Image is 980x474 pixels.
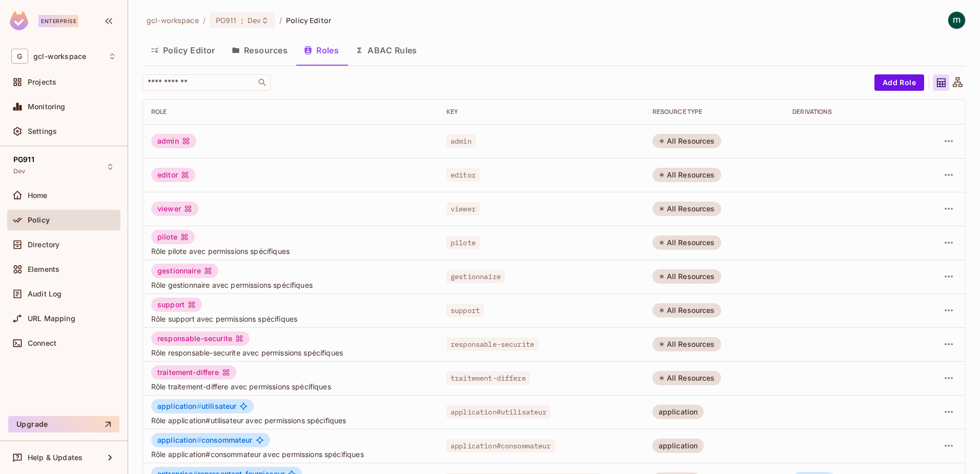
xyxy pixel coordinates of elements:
[157,436,201,444] span: application
[10,11,28,30] img: SReyMgAAAABJRU5ErkJggg==
[151,246,430,256] span: Rôle pilote avec permissions spécifiques
[157,402,201,410] span: application
[446,371,530,385] span: traitement-differe
[279,15,282,25] li: /
[151,108,430,116] div: Role
[151,348,430,358] span: Rôle responsable-securite avec permissions spécifiques
[28,78,56,86] span: Projects
[203,15,206,25] li: /
[142,37,223,63] button: Policy Editor
[652,337,721,351] div: All Resources
[8,416,119,432] button: Upgrade
[28,314,75,323] span: URL Mapping
[33,52,86,61] span: Workspace: gcl-workspace
[157,436,253,444] span: consommateur
[151,134,196,148] div: admin
[652,405,704,419] div: application
[874,74,924,91] button: Add Role
[446,270,505,283] span: gestionnaire
[446,134,476,148] span: admin
[240,16,244,25] span: :
[197,402,201,410] span: #
[28,191,48,200] span: Home
[792,108,903,116] div: Derivations
[151,314,430,324] span: Rôle support avec permissions spécifiques
[652,439,704,453] div: application
[296,37,347,63] button: Roles
[151,168,195,182] div: editor
[197,436,201,444] span: #
[652,235,721,250] div: All Resources
[652,269,721,284] div: All Resources
[652,134,721,148] div: All Resources
[347,37,425,63] button: ABAC Rules
[446,108,636,116] div: Key
[223,37,296,63] button: Resources
[446,439,555,452] span: application#consommateur
[446,405,550,419] span: application#utilisateur
[286,15,331,25] span: Policy Editor
[28,103,66,111] span: Monitoring
[446,168,480,182] span: editor
[28,453,83,462] span: Help & Updates
[446,202,480,215] span: viewer
[28,339,56,347] span: Connect
[38,15,78,27] div: Enterprise
[28,127,57,135] span: Settings
[652,303,721,318] div: All Resources
[28,265,59,273] span: Elements
[248,15,261,25] span: Dev
[157,402,236,410] span: utilisateur
[151,382,430,391] span: Rôle traitement-differe avec permissions spécifiques
[28,216,50,224] span: Policy
[446,338,538,351] span: responsable-securite
[13,167,25,175] span: Dev
[151,298,202,312] div: support
[147,15,199,25] span: the active workspace
[652,168,721,182] div: All Resources
[13,155,34,164] span: PG911
[151,230,195,244] div: pilote
[216,15,237,25] span: PG911
[28,290,62,298] span: Audit Log
[151,264,218,278] div: gestionnaire
[948,12,965,29] img: mathieu h
[151,449,430,459] span: Rôle application#consommateur avec permissions spécifiques
[652,108,777,116] div: RESOURCE TYPE
[652,202,721,216] div: All Resources
[151,331,250,346] div: responsable-securite
[151,416,430,425] span: Rôle application#utilisateur avec permissions spécifiques
[11,49,28,64] span: G
[446,236,480,249] span: pilote
[151,280,430,290] span: Rôle gestionnaire avec permissions spécifiques
[446,304,484,317] span: support
[151,365,236,380] div: traitement-differe
[151,202,198,216] div: viewer
[28,241,59,249] span: Directory
[652,371,721,385] div: All Resources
